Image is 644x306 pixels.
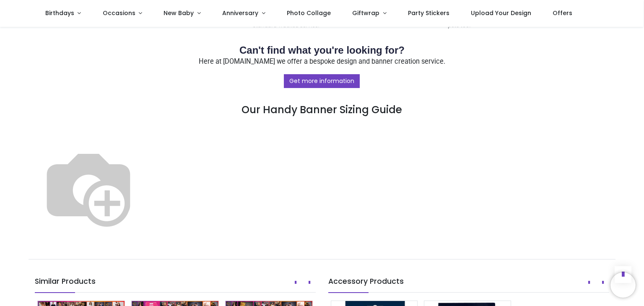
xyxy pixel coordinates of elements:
span: Giftwrap [352,9,379,17]
button: Prev [583,275,595,290]
h3: Our Handy Banner Sizing Guide [35,73,609,117]
span: Birthdays [45,9,74,17]
span: Upload Your Design [471,9,531,17]
span: Photo Collage [287,9,331,17]
button: Prev [289,275,302,290]
button: Next [597,275,609,290]
h5: Accessory Products [328,276,609,292]
img: Banner_Size_Helper_Image_Compare.svg [35,134,142,241]
span: Occasions [103,9,135,17]
a: Get more information [284,74,360,88]
span: Offers [553,9,572,17]
button: Next [303,275,316,290]
h5: Similar Products [35,276,316,292]
p: Here at [DOMAIN_NAME] we offer a bespoke design and banner creation service. [35,57,609,67]
span: Party Stickers [408,9,449,17]
iframe: Brevo live chat [610,272,636,298]
span: New Baby [164,9,194,17]
span: Anniversary [222,9,258,17]
h2: Can't find what you're looking for? [35,43,609,57]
